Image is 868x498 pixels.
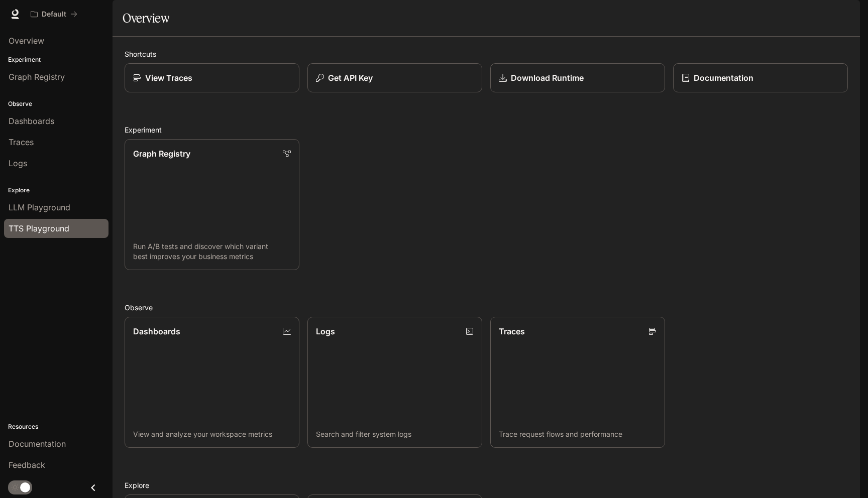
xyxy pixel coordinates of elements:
button: Get API Key [307,63,482,92]
h2: Shortcuts [125,49,848,59]
a: Graph RegistryRun A/B tests and discover which variant best improves your business metrics [125,139,299,270]
p: Default [42,10,66,19]
p: Graph Registry [133,148,190,160]
p: View Traces [145,72,192,84]
a: Download Runtime [490,63,665,92]
a: LogsSearch and filter system logs [307,317,482,448]
h2: Observe [125,302,848,313]
p: View and analyze your workspace metrics [133,429,291,439]
p: Logs [316,325,335,337]
a: TracesTrace request flows and performance [490,317,665,448]
h1: Overview [123,8,169,28]
p: Dashboards [133,325,180,337]
button: All workspaces [26,4,82,24]
p: Trace request flows and performance [499,429,657,439]
p: Traces [499,325,525,337]
p: Run A/B tests and discover which variant best improves your business metrics [133,241,291,262]
h2: Explore [125,480,848,490]
p: Get API Key [328,72,373,84]
a: View Traces [125,63,299,92]
p: Search and filter system logs [316,429,474,439]
p: Documentation [694,72,753,84]
a: Documentation [673,63,848,92]
p: Download Runtime [511,72,584,84]
h2: Experiment [125,125,848,135]
a: DashboardsView and analyze your workspace metrics [125,317,299,448]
